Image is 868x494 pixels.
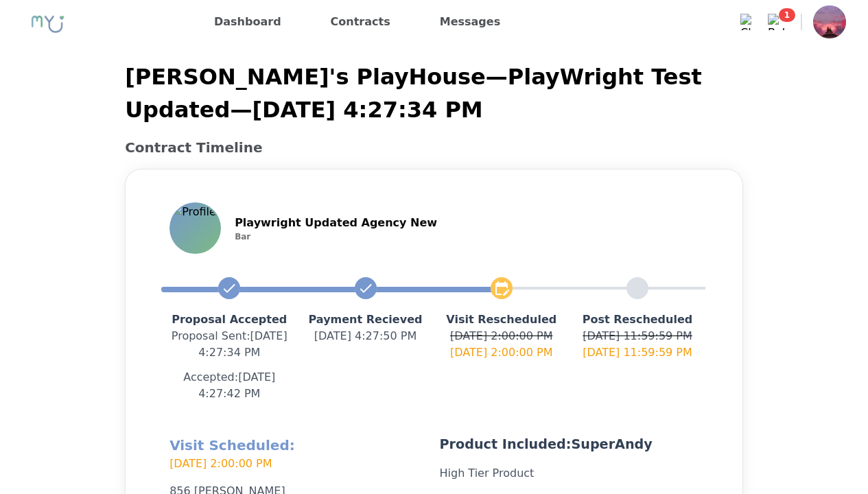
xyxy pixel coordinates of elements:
[434,311,570,328] p: Visit Rescheduled
[169,435,428,472] h2: Visit Scheduled:
[813,5,846,38] img: Profile
[235,215,437,231] p: Playwright Updated Agency New
[161,311,297,328] p: Proposal Accepted
[570,344,705,361] p: [DATE] 11:59:59 PM
[740,14,757,30] img: Chat
[169,456,428,472] p: [DATE] 2:00:00 PM
[171,204,220,252] img: Profile
[434,11,506,33] a: Messages
[125,60,743,126] p: [PERSON_NAME]'s PlayHouse — PlayWright Test Updated — [DATE] 4:27:34 PM
[235,231,437,242] p: Bar
[209,11,287,33] a: Dashboard
[161,328,297,361] p: Proposal Sent : [DATE] 4:27:34 PM
[297,328,433,344] p: [DATE] 4:27:50 PM
[570,328,705,344] p: [DATE] 11:59:59 PM
[434,344,570,361] p: [DATE] 2:00:00 PM
[125,137,743,158] h2: Contract Timeline
[161,369,297,402] p: Accepted: [DATE] 4:27:42 PM
[779,8,795,22] span: 1
[570,311,705,328] p: Post Rescheduled
[440,465,699,482] p: High Tier Product
[768,14,784,30] img: Bell
[434,328,570,344] p: [DATE] 2:00:00 PM
[440,435,699,454] p: Product Included: SuperAndy
[297,311,433,328] p: Payment Recieved
[325,11,396,33] a: Contracts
